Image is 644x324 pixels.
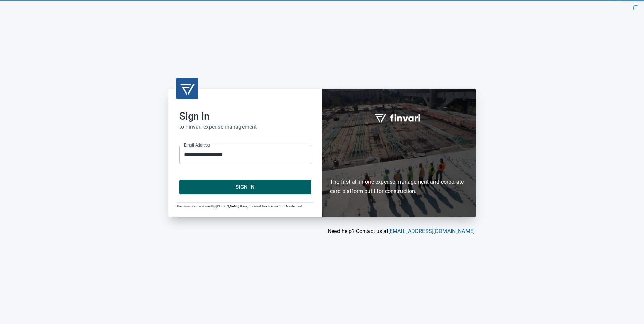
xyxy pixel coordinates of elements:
p: Need help? Contact us at [168,227,475,235]
div: Finvari [322,89,476,217]
button: Sign In [179,180,311,194]
h6: The first all-in-one expense management and corporate card platform built for construction. [330,138,468,196]
img: transparent_logo.png [179,80,195,97]
span: Sign In [187,183,304,191]
span: The Finvari card is issued by [PERSON_NAME] Bank, pursuant to a license from Mastercard [176,205,302,208]
h2: Sign in [179,110,311,122]
img: fullword_logo_white.png [374,110,424,125]
h6: to Finvari expense management [179,122,311,132]
a: [EMAIL_ADDRESS][DOMAIN_NAME] [388,228,475,234]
